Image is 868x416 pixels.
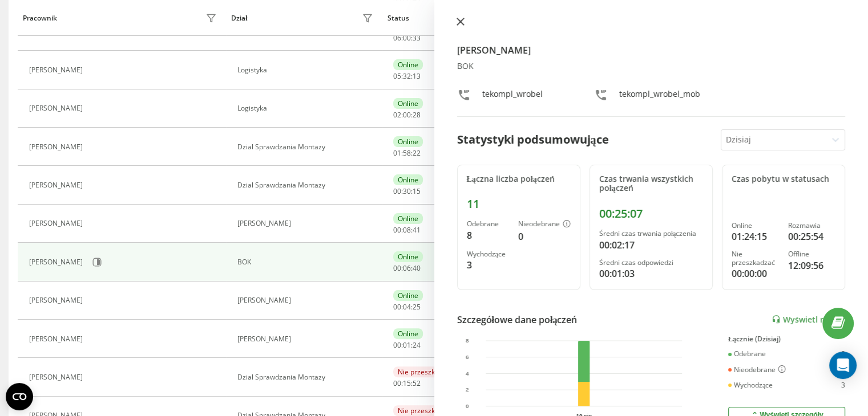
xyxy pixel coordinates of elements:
div: BOK [457,62,846,71]
button: Open CMP widget [6,383,33,410]
div: : : [393,380,421,388]
div: 8 [467,229,509,242]
span: 00 [393,263,401,273]
text: 4 [466,370,469,377]
span: 00 [393,225,401,235]
div: [PERSON_NAME] [237,296,376,304]
div: Średni czas trwania połączenia [599,230,703,238]
span: 06 [393,33,401,43]
div: [PERSON_NAME] [29,373,86,381]
div: 00:02:17 [599,238,703,252]
div: Dzial Sprawdzania Montazy [237,181,376,189]
div: Open Intercom Messenger [829,352,857,379]
span: 58 [403,148,411,158]
span: 13 [413,71,421,81]
div: Nieodebrane [518,220,571,229]
div: : : [393,226,421,234]
span: 00 [393,378,401,388]
div: Online [393,59,423,70]
div: 00:00:00 [732,267,779,280]
div: Nie przeszkadzać [393,366,458,377]
div: [PERSON_NAME] [29,219,86,227]
span: 00 [403,33,411,43]
div: : : [393,264,421,272]
div: Nie przeszkadzać [732,250,779,267]
div: [PERSON_NAME] [29,104,86,112]
span: 06 [403,263,411,273]
div: [PERSON_NAME] [29,335,86,343]
div: Online [393,213,423,224]
div: : : [393,341,421,349]
div: [PERSON_NAME] [29,66,86,74]
div: BOK [237,258,376,266]
span: 15 [413,186,421,196]
div: [PERSON_NAME] [29,258,86,266]
div: 00:01:03 [599,267,703,280]
h4: [PERSON_NAME] [457,43,846,57]
div: Online [732,222,779,230]
div: Rozmawia [788,222,835,230]
div: : : [393,72,421,80]
div: Odebrane [728,350,766,358]
span: 08 [403,225,411,235]
span: 22 [413,148,421,158]
div: : : [393,303,421,311]
div: 11 [467,197,571,211]
div: Online [393,328,423,339]
text: 0 [466,403,469,409]
div: Online [393,290,423,301]
div: 0 [518,230,571,243]
div: Nieodebrane [728,365,786,374]
div: Pracownik [23,14,57,22]
div: Online [393,251,423,262]
span: 05 [393,71,401,81]
span: 00 [403,110,411,120]
div: Łącznie (Dzisiaj) [728,335,845,343]
span: 33 [413,33,421,43]
div: tekompl_wrobel_mob [619,88,700,105]
span: 30 [403,186,411,196]
div: [PERSON_NAME] [237,335,376,343]
div: 8 [841,350,845,358]
span: 24 [413,340,421,350]
span: 41 [413,225,421,235]
div: [PERSON_NAME] [29,181,86,189]
div: Nie przeszkadzać [393,405,458,416]
div: 01:24:15 [732,230,779,243]
div: tekompl_wrobel [482,88,543,105]
span: 00 [393,340,401,350]
div: Czas trwania wszystkich połączeń [599,174,703,194]
span: 02 [393,110,401,120]
div: Czas pobytu w statusach [732,174,835,184]
div: Online [393,136,423,147]
span: 04 [403,302,411,312]
text: 6 [466,354,469,360]
span: 00 [393,186,401,196]
a: Wyświetl raport [772,315,845,324]
div: Dzial Sprawdzania Montazy [237,143,376,151]
div: Dział [231,14,247,22]
div: Wychodzące [467,250,509,258]
div: Status [387,14,409,22]
span: 32 [403,71,411,81]
span: 00 [393,302,401,312]
div: Odebrane [467,220,509,228]
span: 01 [393,148,401,158]
span: 28 [413,110,421,120]
span: 25 [413,302,421,312]
div: Łączna liczba połączeń [467,174,571,184]
div: Online [393,98,423,109]
div: Dzial Sprawdzania Montazy [237,373,376,381]
div: Statystyki podsumowujące [457,131,609,148]
div: 00:25:07 [599,207,703,221]
div: Logistyka [237,66,376,74]
div: 3 [467,258,509,272]
div: Online [393,174,423,185]
div: Średni czas odpowiedzi [599,259,703,267]
div: : : [393,34,421,42]
span: 01 [403,340,411,350]
span: 52 [413,378,421,388]
div: 00:25:54 [788,230,835,243]
div: : : [393,149,421,157]
div: 12:09:56 [788,259,835,272]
